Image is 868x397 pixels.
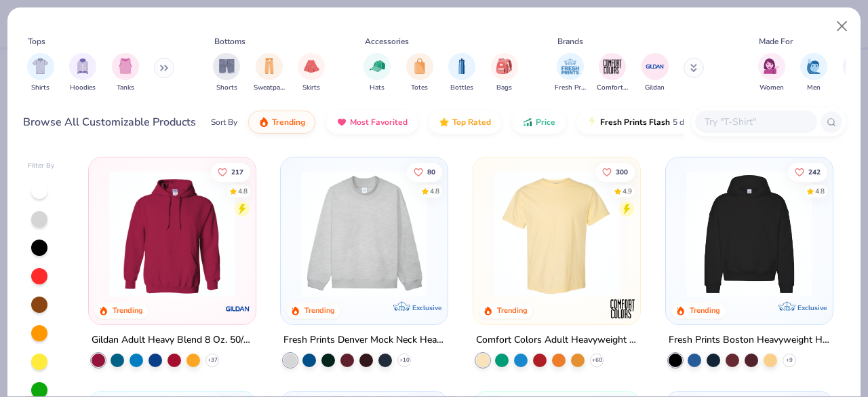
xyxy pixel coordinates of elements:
div: Accessories [365,35,409,48]
button: filter button [69,53,96,93]
button: Like [211,162,250,181]
img: f5d85501-0dbb-4ee4-b115-c08fa3845d83 [294,171,434,297]
div: Tops [28,35,45,48]
div: filter for Totes [406,53,433,93]
span: 5 day delivery [673,115,723,130]
img: Fresh Prints Image [560,56,580,77]
div: filter for Men [800,53,827,93]
img: Sweatpants Image [262,58,277,74]
span: Most Favorited [350,117,408,128]
button: filter button [254,53,285,93]
div: Sort By [211,116,237,128]
span: Shirts [31,83,50,93]
div: filter for Gildan [642,53,669,93]
button: filter button [448,53,475,93]
button: filter button [406,53,433,93]
div: filter for Bottles [448,53,475,93]
span: + 10 [399,356,410,364]
span: Women [759,83,784,93]
button: Top Rated [429,111,501,134]
button: filter button [213,53,240,93]
div: 4.8 [431,186,440,196]
span: Gildan [645,83,665,93]
button: Like [408,162,443,181]
button: filter button [298,53,325,93]
div: filter for Tanks [112,53,139,93]
span: + 60 [592,356,602,364]
div: filter for Comfort Colors [597,53,628,93]
img: Shirts Image [33,58,48,74]
span: Shorts [216,83,237,93]
span: Exclusive [412,303,441,312]
img: Tanks Image [118,58,133,74]
span: 242 [808,168,821,175]
span: Price [536,117,555,128]
img: Gildan Image [645,56,665,77]
button: filter button [112,53,139,93]
span: + 9 [786,356,793,364]
span: Bags [496,83,512,93]
img: Comfort Colors Image [602,56,623,77]
div: filter for Sweatpants [254,53,285,93]
img: trending.gif [258,117,269,128]
button: filter button [800,53,827,93]
img: Men Image [806,58,821,74]
div: filter for Shorts [213,53,240,93]
img: Bags Image [496,58,511,74]
button: filter button [491,53,518,93]
div: Gildan Adult Heavy Blend 8 Oz. 50/50 Hooded Sweatshirt [92,332,253,349]
button: Price [512,111,566,134]
img: Comfort Colors logo [609,295,636,322]
div: Bottoms [214,35,245,48]
button: Like [595,162,635,181]
span: 300 [616,168,628,175]
button: filter button [642,53,669,93]
img: Women Image [764,58,779,74]
div: Brands [557,35,583,48]
img: flash.gif [587,117,597,128]
span: Hoodies [70,83,96,93]
button: filter button [597,53,628,93]
span: Skirts [302,83,320,93]
div: Comfort Colors Adult Heavyweight T-Shirt [476,332,637,349]
span: Tanks [117,83,134,93]
div: filter for Hoodies [69,53,96,93]
div: 4.8 [238,186,248,196]
img: Gildan logo [224,295,251,322]
span: Comfort Colors [597,83,628,93]
div: 4.9 [623,186,632,196]
span: 217 [231,168,243,175]
div: Fresh Prints Denver Mock Neck Heavyweight Sweatshirt [283,332,445,349]
div: Fresh Prints Boston Heavyweight Hoodie [669,332,830,349]
button: Fresh Prints Flash5 day delivery [576,111,733,134]
input: Try "T-Shirt" [703,114,808,130]
div: Browse All Customizable Products [23,114,196,130]
img: Shorts Image [219,58,235,74]
div: Filter By [28,161,55,171]
img: most_fav.gif [336,117,347,128]
img: 01756b78-01f6-4cc6-8d8a-3c30c1a0c8ac [102,171,242,297]
img: 029b8af0-80e6-406f-9fdc-fdf898547912 [487,171,627,297]
span: Bottles [450,83,473,93]
span: + 37 [207,356,217,364]
div: Made For [759,35,793,48]
img: TopRated.gif [439,117,450,128]
div: filter for Shirts [27,53,54,93]
div: filter for Women [758,53,785,93]
span: Exclusive [797,303,827,312]
button: filter button [363,53,391,93]
button: Most Favorited [326,111,418,134]
div: filter for Bags [491,53,518,93]
img: Hoodies Image [75,58,90,74]
span: Fresh Prints [555,83,586,93]
span: Fresh Prints Flash [600,117,670,128]
button: filter button [555,53,586,93]
span: Hats [370,83,384,93]
span: Sweatpants [254,83,285,93]
button: Like [788,162,827,181]
button: Close [829,14,855,39]
span: 80 [428,168,436,175]
img: Bottles Image [454,58,469,74]
div: filter for Fresh Prints [555,53,586,93]
img: Totes Image [412,58,427,74]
